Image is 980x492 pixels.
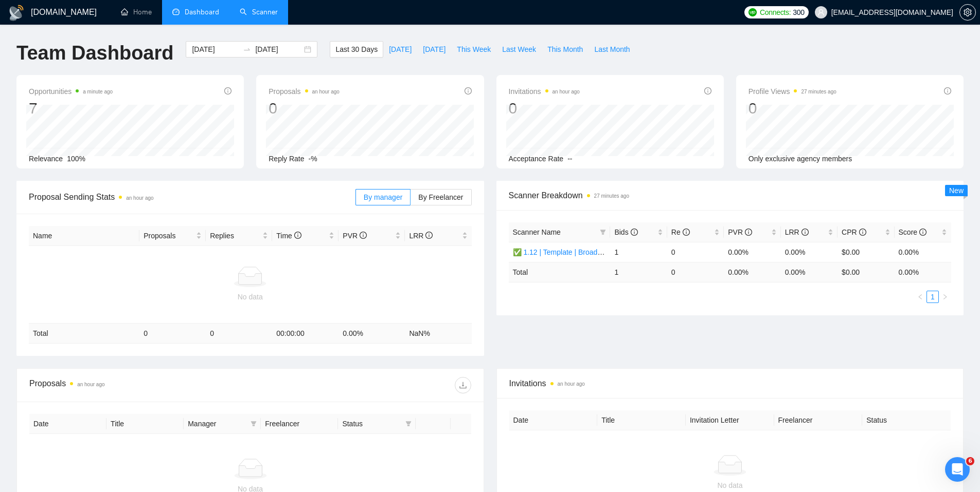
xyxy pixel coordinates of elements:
button: setting [959,4,976,21]
button: left [914,291,926,303]
span: New [949,186,964,195]
div: OK invite sent [131,277,198,300]
div: Done ✅Let's proceed with adding a [DEMOGRAPHIC_DATA] manager :)You could add a [DEMOGRAPHIC_DATA]... [8,45,169,269]
li: 1 [926,291,939,303]
th: Proposals [139,226,206,246]
div: 7 [29,99,113,118]
div: No data [518,480,943,491]
a: homeHome [121,8,152,16]
span: Invitations [509,377,951,390]
div: adrianoligarch@gmail.com says… [8,277,198,308]
span: Replies [210,230,260,241]
span: Time [276,232,301,240]
img: upwork-logo.png [749,8,757,16]
button: Last Month [589,41,635,58]
button: This Month [542,41,589,58]
button: Start recording [65,328,74,336]
span: Dashboard [185,8,219,16]
button: This Week [451,41,496,58]
span: swap-right [243,45,251,53]
th: Date [29,414,106,434]
span: user [817,9,825,16]
button: Last Week [496,41,542,58]
td: 0.00 % [724,262,780,282]
textarea: Message… [9,307,197,324]
th: Status [862,410,951,430]
span: -- [567,155,572,163]
span: filter [600,229,606,235]
span: info-circle [944,87,951,94]
span: Last Month [594,44,630,55]
span: Relevance [29,155,63,163]
span: info-circle [801,229,809,236]
span: This Week [457,44,491,55]
td: 0 [139,324,206,344]
span: filter [251,421,257,427]
button: Last 30 Days [330,41,383,58]
span: [DATE] [423,44,446,55]
input: End date [255,44,302,55]
span: info-circle [683,229,690,236]
span: info-circle [294,232,301,239]
span: Reply Rate [269,155,304,163]
span: By Freelancer [418,193,463,201]
span: filter [598,224,608,240]
button: Send a message… [176,324,193,340]
a: 1 [927,291,938,302]
td: 0 [667,242,724,262]
li: Next Page [939,291,951,303]
span: Connects: [760,7,791,18]
td: $ 0.00 [838,262,894,282]
span: [DATE] [389,44,412,55]
td: 1 [610,262,667,282]
td: $0.00 [838,242,894,262]
span: Last 30 Days [335,44,378,55]
div: Dima says… [8,45,198,277]
a: searchScanner [240,8,278,16]
a: [EMAIL_ADDRESS][DOMAIN_NAME] [16,123,126,141]
td: 0.00% [724,242,780,262]
input: Start date [192,44,239,55]
time: 27 minutes ago [594,193,629,199]
div: 0 [509,99,580,118]
th: Name [29,226,139,246]
span: info-circle [465,87,472,94]
span: info-circle [360,232,367,239]
td: 0.00 % [338,324,405,344]
th: Title [106,414,184,434]
td: 0 [206,324,272,344]
span: info-circle [704,87,711,94]
span: info-circle [224,87,231,94]
span: Scanner Breakdown [509,189,952,202]
span: Manager [188,418,246,429]
span: right [942,294,948,300]
span: setting [960,8,975,16]
div: Close [181,4,199,23]
span: info-circle [919,229,926,236]
span: Opportunities [29,85,113,98]
span: Scanner Name [513,228,561,236]
span: to [243,45,251,53]
iframe: Intercom live chat [945,457,970,482]
span: filter [405,421,412,427]
span: left [917,294,923,300]
time: a minute ago [83,89,113,94]
span: Profile Views [749,85,836,98]
time: an hour ago [558,381,585,387]
span: Bids [614,228,637,236]
a: ✅ 1.12 | Template | Broad ML & AI | Worldwide [513,248,664,256]
td: 0.00 % [895,262,951,282]
td: 1 [610,242,667,262]
span: Only exclusive agency members [749,155,852,163]
span: filter [248,416,259,431]
span: download [455,381,471,389]
img: logo [8,5,25,21]
div: 0 [749,99,836,118]
button: right [939,291,951,303]
span: PVR [728,228,752,236]
button: go back [7,4,26,24]
time: an hour ago [77,382,104,387]
div: Done ✅ Let's proceed with adding a [DEMOGRAPHIC_DATA] manager :) You could add a [DEMOGRAPHIC_DAT... [16,51,161,152]
div: Proposals [29,377,250,393]
span: By manager [364,193,402,201]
